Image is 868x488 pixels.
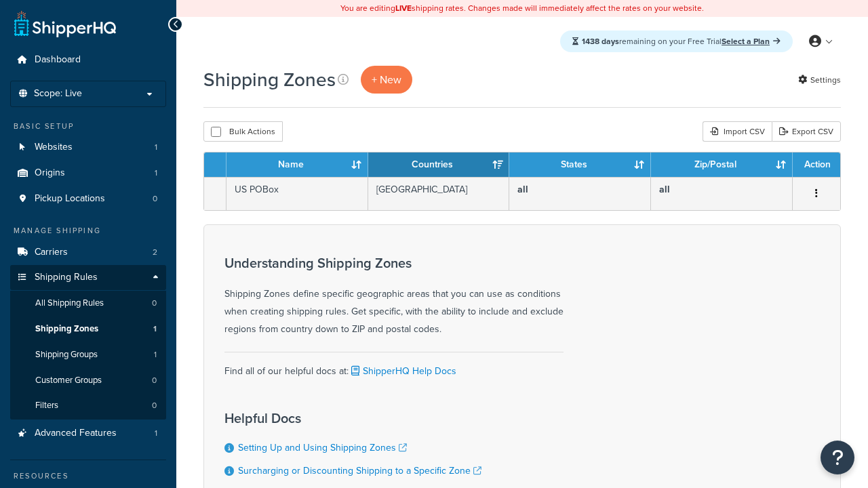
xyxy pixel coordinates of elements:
[582,35,619,47] strong: 1438 days
[10,368,166,393] a: Customer Groups 0
[10,265,166,420] li: Shipping Rules
[10,161,166,186] li: Origins
[152,400,157,411] span: 0
[10,161,166,186] a: Origins 1
[35,247,68,258] span: Carriers
[651,152,793,177] th: Zip/Postal: activate to sort column ascending
[368,152,510,177] th: Countries: activate to sort column ascending
[10,317,166,342] li: Shipping Zones
[226,177,368,210] td: US POBox
[238,464,481,478] a: Surcharging or Discounting Shipping to a Specific Zone
[361,66,412,94] a: + New
[10,240,166,265] li: Carriers
[10,225,166,237] div: Manage Shipping
[772,121,841,142] a: Export CSV
[10,186,166,211] li: Pickup Locations
[35,298,104,309] span: All Shipping Rules
[798,70,841,89] a: Settings
[509,152,651,177] th: States: activate to sort column ascending
[226,152,368,177] th: Name: activate to sort column ascending
[349,364,456,378] a: ShipperHQ Help Docs
[14,10,116,37] a: ShipperHQ Home
[203,66,336,93] h1: Shipping Zones
[153,323,157,335] span: 1
[10,121,166,132] div: Basic Setup
[35,54,81,66] span: Dashboard
[152,375,157,386] span: 0
[10,342,166,367] li: Shipping Groups
[395,2,412,14] b: LIVE
[517,182,528,197] b: all
[35,428,117,439] span: Advanced Features
[152,298,157,309] span: 0
[659,182,670,197] b: all
[368,177,510,210] td: [GEOGRAPHIC_DATA]
[10,291,166,316] li: All Shipping Rules
[793,152,840,177] th: Action
[10,135,166,160] a: Websites 1
[153,247,157,258] span: 2
[35,193,105,205] span: Pickup Locations
[155,167,157,179] span: 1
[10,421,166,446] li: Advanced Features
[10,47,166,73] a: Dashboard
[224,411,481,426] h3: Helpful Docs
[35,375,102,386] span: Customer Groups
[372,72,401,87] span: + New
[35,400,58,411] span: Filters
[10,240,166,265] a: Carriers 2
[10,421,166,446] a: Advanced Features 1
[10,186,166,211] a: Pickup Locations 0
[154,349,157,361] span: 1
[35,142,73,153] span: Websites
[203,121,283,142] button: Bulk Actions
[224,352,564,380] div: Find all of our helpful docs at:
[703,121,772,142] div: Import CSV
[224,256,564,338] div: Shipping Zones define specific geographic areas that you can use as conditions when creating ship...
[560,30,793,52] div: remaining on your Free Trial
[153,193,157,205] span: 0
[10,317,166,342] a: Shipping Zones 1
[238,441,407,455] a: Setting Up and Using Shipping Zones
[10,265,166,290] a: Shipping Rules
[821,441,854,474] button: Open Resource Center
[10,291,166,316] a: All Shipping Rules 0
[224,256,564,270] h3: Understanding Shipping Zones
[35,167,65,179] span: Origins
[722,35,781,47] a: Select a Plan
[35,272,98,283] span: Shipping Rules
[35,349,98,361] span: Shipping Groups
[10,470,166,482] div: Resources
[155,142,157,153] span: 1
[10,135,166,160] li: Websites
[10,393,166,418] li: Filters
[155,428,157,439] span: 1
[10,368,166,393] li: Customer Groups
[10,342,166,367] a: Shipping Groups 1
[10,393,166,418] a: Filters 0
[35,323,98,335] span: Shipping Zones
[34,88,82,100] span: Scope: Live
